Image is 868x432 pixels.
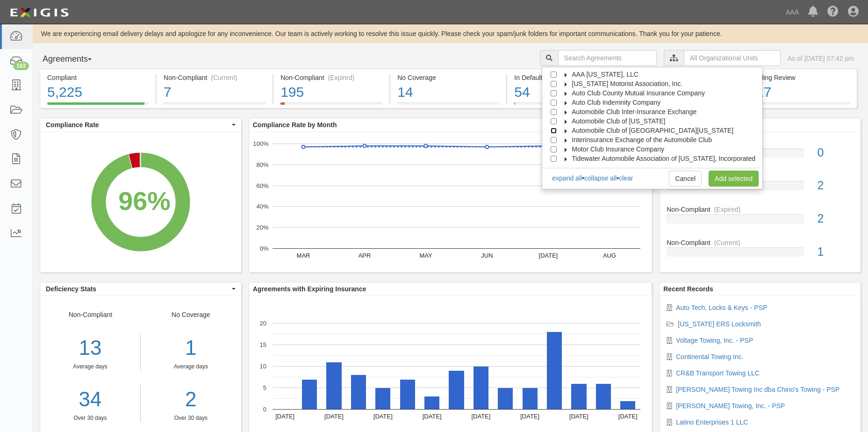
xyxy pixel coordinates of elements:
div: No Coverage [397,73,499,82]
div: Over 30 days [148,414,234,422]
span: Motor Club Insurance Company [572,145,664,153]
a: collapse all [584,174,617,182]
img: logo-5460c22ac91f19d4615b14bd174203de0afe785f0fc80cf4dbbc73dc1793850b.png [7,4,72,21]
a: 34 [40,385,140,414]
div: 54 [514,82,616,102]
div: Average days [148,363,234,371]
text: MAY [419,252,432,259]
span: Tidewater Automobile Association of [US_STATE], Incorporated [572,155,755,162]
div: 96% [118,183,170,220]
text: [DATE] [618,413,638,420]
svg: A chart. [40,132,241,272]
div: 195 [280,82,382,102]
div: 14 [397,82,499,102]
text: APR [358,252,371,259]
span: Auto Club Indemnity Company [572,99,660,106]
span: Deficiency Stats [46,284,230,294]
text: 5 [263,384,266,391]
text: [DATE] [324,413,344,420]
a: No Coverage0 [667,139,854,172]
div: 2 [811,210,861,227]
a: Non-Compliant(Current)1 [667,238,854,264]
span: [US_STATE] Motorist Association, Inc. [572,80,682,87]
a: AAA [781,3,803,22]
div: (Current) [211,73,237,82]
div: 1 [811,244,861,260]
div: We are experiencing email delivery delays and apologize for any inconvenience. Our team is active... [33,29,868,38]
text: [DATE] [569,413,588,420]
text: 20 [259,320,266,327]
a: Non-Compliant(Current)7 [157,102,273,110]
div: 13 [40,333,140,363]
text: 40% [256,203,268,210]
div: (Expired) [328,73,355,82]
div: In Default [514,73,616,82]
a: Latino Enterprises 1 LLC [676,418,748,426]
a: Continental Towing Inc. [676,353,744,360]
a: Add selected [709,171,759,187]
text: [DATE] [275,413,294,420]
div: Non-Compliant (Expired) [280,73,382,82]
text: [DATE] [520,413,539,420]
div: Average days [40,363,140,371]
div: Non-Compliant (Current) [164,73,265,82]
a: Compliant5,225 [40,102,156,110]
div: 2 [811,177,861,194]
a: Pending Review117 [741,102,857,110]
div: Non-Compliant [40,310,141,422]
a: Cancel [669,171,702,187]
a: [PERSON_NAME] Towing Inc dba Chino's Towing - PSP [676,386,839,393]
div: (Expired) [714,205,741,214]
a: expand all [552,174,582,182]
i: Help Center - Complianz [827,7,839,18]
a: 2 [148,385,234,414]
button: Compliance Rate [40,118,241,131]
text: 15 [259,341,266,348]
div: 1 [148,333,234,363]
b: Compliance Rate by Month [253,121,337,129]
div: Pending Review [748,73,849,82]
b: Agreements with Expiring Insurance [253,285,366,293]
span: Compliance Rate [46,120,230,130]
div: No Coverage [141,310,241,422]
a: CR&B Transport Towing LLC [676,369,760,377]
span: Automobile Club of [US_STATE] [572,117,665,125]
div: Over 30 days [40,414,140,422]
text: 0% [259,245,268,252]
span: Automobile Club Inter-Insurance Exchange [572,108,696,115]
text: JUN [481,252,493,259]
text: [DATE] [422,413,441,420]
div: As of [DATE] 07:42 pm [788,54,854,63]
a: No Coverage14 [390,102,506,110]
text: 10 [259,363,266,370]
a: Non-Compliant(Expired)2 [667,205,854,238]
svg: A chart. [249,132,652,272]
input: All Organizational Units [684,50,781,66]
a: In Default54 [507,102,623,110]
div: Compliant [47,73,149,82]
a: In Default2 [667,172,854,205]
span: Auto Club County Mutual Insurance Company [572,89,705,97]
text: 100% [253,140,269,147]
button: Agreements [40,50,110,69]
text: [DATE] [373,413,393,420]
div: (Current) [714,238,740,247]
div: 7 [164,82,265,102]
a: Non-Compliant(Expired)195 [273,102,389,110]
a: Auto Tech, Locks & Keys - PSP [676,304,767,311]
div: 0 [811,144,861,161]
a: [US_STATE] ERS Locksmith [678,320,761,328]
span: Interinsurance Exchange of the Automobile Club [572,136,712,144]
input: Search Agreements [558,50,657,66]
button: Deficiency Stats [40,282,241,295]
text: 20% [256,224,268,231]
text: [DATE] [471,413,490,420]
div: 163 [13,62,29,70]
div: Non-Compliant [660,205,861,214]
text: 60% [256,182,268,189]
text: 0 [263,406,266,413]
